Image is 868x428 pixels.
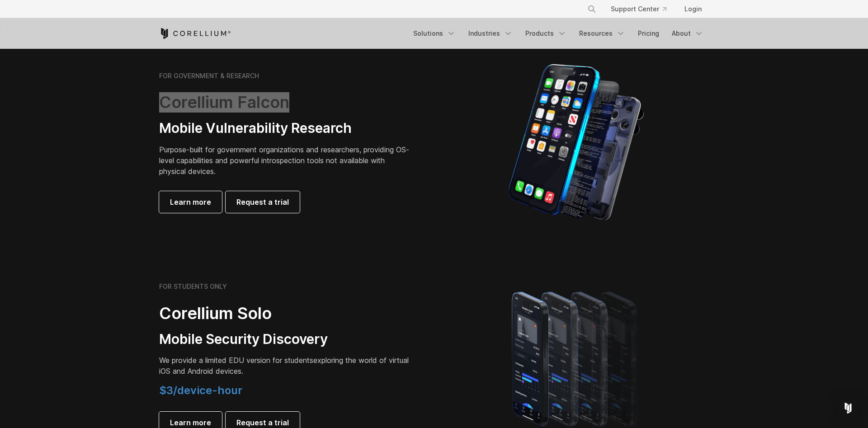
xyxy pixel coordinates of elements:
[604,1,674,17] a: Support Center
[159,72,259,80] h6: FOR GOVERNMENT & RESEARCH
[520,25,572,42] a: Products
[159,120,412,137] h3: Mobile Vulnerability Research
[159,191,222,213] a: Learn more
[159,28,231,39] a: Corellium Home
[236,417,289,428] span: Request a trial
[159,384,242,397] span: $3/device-hour
[170,417,211,428] span: Learn more
[837,397,859,419] div: Open Intercom Messenger
[159,303,412,324] h2: Corellium Solo
[632,25,665,42] a: Pricing
[226,191,300,213] a: Request a trial
[159,356,313,365] span: We provide a limited EDU version for students
[463,25,518,42] a: Industries
[159,355,412,376] p: exploring the world of virtual iOS and Android devices.
[408,25,461,42] a: Solutions
[666,25,709,42] a: About
[677,1,709,17] a: Login
[159,282,227,291] h6: FOR STUDENTS ONLY
[576,1,709,17] div: Navigation Menu
[584,1,600,17] button: Search
[159,92,412,113] h2: Corellium Falcon
[236,197,289,207] span: Request a trial
[170,197,211,207] span: Learn more
[159,144,412,177] p: Purpose-built for government organizations and researchers, providing OS-level capabilities and p...
[508,63,644,221] img: iPhone model separated into the mechanics used to build the physical device.
[574,25,631,42] a: Resources
[408,25,709,42] div: Navigation Menu
[159,331,412,348] h3: Mobile Security Discovery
